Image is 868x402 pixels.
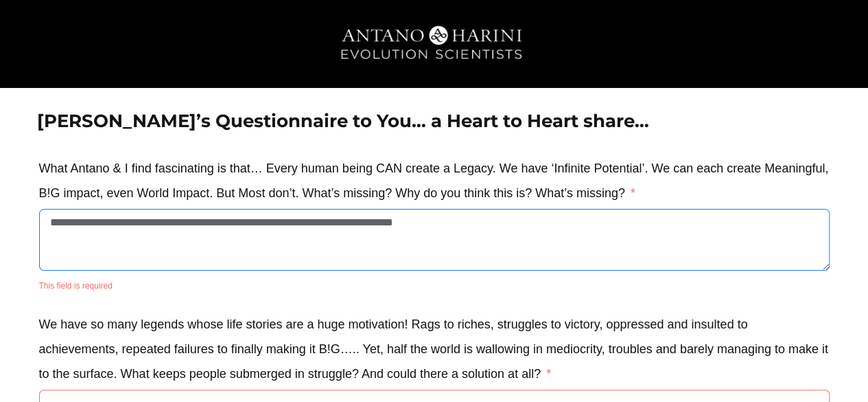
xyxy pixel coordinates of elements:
[39,312,830,386] label: We have so many legends whose life stories are a huge motivation! Rags to riches, struggles to vi...
[39,156,830,205] label: What Antano & I find fascinating is that… Every human being CAN create a Legacy. We have ‘Infinit...
[39,209,830,271] textarea: What Antano & I find fascinating is that… Every human being CAN create a Legacy. We have ‘Infinit...
[37,110,649,132] strong: [PERSON_NAME]’s Questionnaire to You… a Heart to Heart share…
[314,14,554,74] img: AH_Ev-png-2
[39,273,830,298] div: This field is required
